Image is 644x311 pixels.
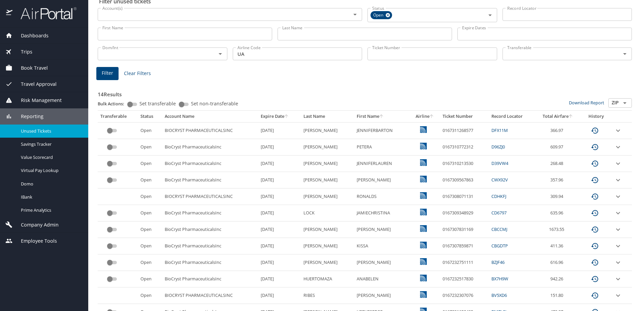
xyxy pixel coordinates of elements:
td: [DATE] [258,188,300,205]
td: Open [138,254,162,271]
a: D39VW4 [491,160,508,166]
td: [PERSON_NAME] [301,155,354,172]
td: BIOCRYST PHARMACEUTICALSINC [162,287,258,304]
span: Risk Management [12,97,62,104]
td: [DATE] [258,122,300,139]
span: Book Travel [12,64,48,72]
td: 0167309348929 [440,205,489,221]
button: expand row [614,291,622,300]
img: United Airlines [420,176,427,182]
td: Open [138,172,162,188]
img: airportal-logo.png [13,7,76,20]
span: Clear Filters [124,69,151,78]
div: Open [371,11,392,19]
span: Set non-transferable [191,101,238,106]
td: 366.97 [535,122,581,139]
td: RIBES [301,287,354,304]
td: [DATE] [258,139,300,155]
td: [PERSON_NAME] [301,238,354,254]
a: Download Report [569,100,604,106]
h3: 14 Results [98,87,632,98]
td: 309.94 [535,188,581,205]
td: 609.97 [535,139,581,155]
span: Value Scorecard [21,154,80,161]
td: [DATE] [258,155,300,172]
td: 616.96 [535,254,581,271]
a: CD6797 [491,210,507,216]
img: United Airlines [420,291,427,298]
td: 0167309567863 [440,172,489,188]
td: Open [138,139,162,155]
a: CBCCMJ [491,226,507,232]
span: Trips [12,48,32,56]
button: expand row [614,275,622,283]
td: LOCK [301,205,354,221]
span: IBank [21,194,80,200]
td: JENNIFERBARTON [354,122,410,139]
a: CWX92V [491,177,508,183]
button: Open [216,49,225,59]
td: [PERSON_NAME] [301,139,354,155]
td: 0167310213530 [440,155,489,172]
span: Savings Tracker [21,141,80,147]
span: Prime Analytics [21,207,80,213]
button: sort [284,114,289,119]
span: Employee Tools [12,237,57,245]
a: BZJF46 [491,259,505,265]
th: Airline [410,111,440,122]
button: Open [485,10,495,20]
button: expand row [614,127,622,135]
th: Expire Date [258,111,300,122]
td: Open [138,287,162,304]
a: CBGDTP [491,243,508,249]
span: Travel Approval [12,80,57,88]
td: Open [138,188,162,205]
td: 1673.55 [535,221,581,238]
td: 0167232307076 [440,287,489,304]
td: BIOCRYST PHARMACEUTICALSINC [162,188,258,205]
th: Ticket Number [440,111,489,122]
td: [DATE] [258,221,300,238]
th: Account Name [162,111,258,122]
span: Unused Tickets [21,128,80,134]
td: [PERSON_NAME] [354,172,410,188]
td: BioCryst PharmaceuticalsInc [162,172,258,188]
td: [DATE] [258,172,300,188]
a: CDHKFJ [491,193,506,199]
td: [PERSON_NAME] [301,172,354,188]
button: Open [620,49,630,59]
td: KISSA [354,238,410,254]
p: Bulk Actions: [98,101,130,107]
td: 635.96 [535,205,581,221]
img: United Airlines [420,225,427,232]
button: Clear Filters [121,67,154,80]
button: expand row [614,226,622,234]
td: RONALDS [354,188,410,205]
td: 0167232751111 [440,254,489,271]
td: [PERSON_NAME] [354,254,410,271]
button: expand row [614,160,622,168]
td: 357.96 [535,172,581,188]
button: sort [429,114,434,119]
th: Record Locator [489,111,535,122]
td: 0167311268577 [440,122,489,139]
img: United Airlines [420,143,427,149]
button: Open [620,98,630,108]
td: Open [138,205,162,221]
th: Last Name [301,111,354,122]
td: [PERSON_NAME] [354,221,410,238]
td: [DATE] [258,254,300,271]
img: United Airlines [420,258,427,265]
td: [DATE] [258,205,300,221]
td: [DATE] [258,271,300,287]
button: expand row [614,258,622,267]
td: BioCryst PharmaceuticalsInc [162,221,258,238]
td: Open [138,155,162,172]
td: Open [138,122,162,139]
a: BX7H9W [491,276,508,282]
td: JAMIECHRISTINA [354,205,410,221]
td: [PERSON_NAME] [354,287,410,304]
div: Transferable [100,113,135,119]
td: [PERSON_NAME] [301,221,354,238]
td: Open [138,221,162,238]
